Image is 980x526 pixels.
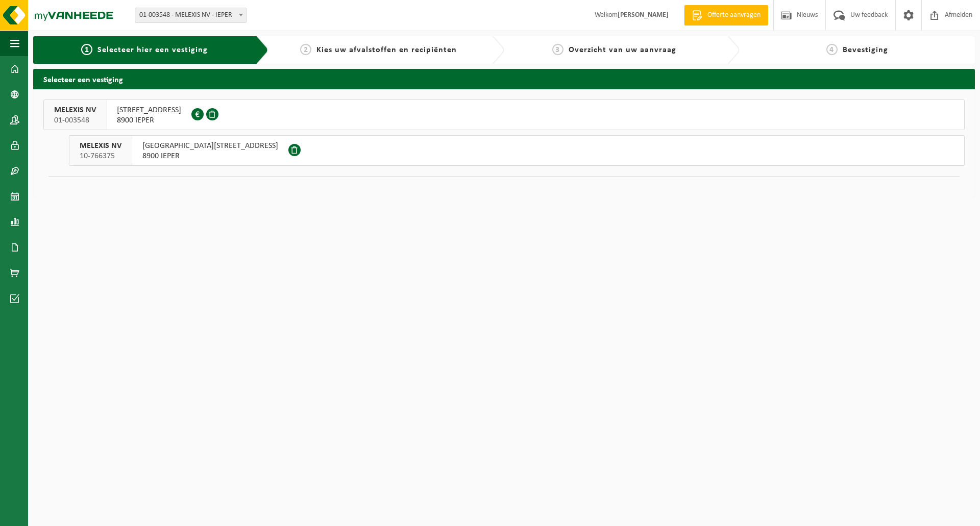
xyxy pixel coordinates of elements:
[117,105,181,115] span: [STREET_ADDRESS]
[300,44,311,55] span: 2
[142,151,278,161] span: 8900 IEPER
[54,105,96,115] span: MELEXIS NV
[142,141,278,151] span: [GEOGRAPHIC_DATA][STREET_ADDRESS]
[117,115,181,126] span: 8900 IEPER
[705,10,763,20] span: Offerte aanvragen
[80,141,121,151] span: MELEXIS NV
[97,46,208,54] span: Selecteer hier een vestiging
[43,99,965,130] button: MELEXIS NV 01-003548 [STREET_ADDRESS]8900 IEPER
[80,151,121,161] span: 10-766375
[135,8,246,22] span: 01-003548 - MELEXIS NV - IEPER
[618,11,669,19] strong: [PERSON_NAME]
[135,8,247,23] span: 01-003548 - MELEXIS NV - IEPER
[843,46,888,54] span: Bevestiging
[69,135,965,166] button: MELEXIS NV 10-766375 [GEOGRAPHIC_DATA][STREET_ADDRESS]8900 IEPER
[826,44,838,55] span: 4
[569,46,676,54] span: Overzicht van uw aanvraag
[684,5,768,26] a: Offerte aanvragen
[81,44,92,55] span: 1
[316,46,457,54] span: Kies uw afvalstoffen en recipiënten
[33,69,975,89] h2: Selecteer een vestiging
[54,115,96,126] span: 01-003548
[552,44,563,55] span: 3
